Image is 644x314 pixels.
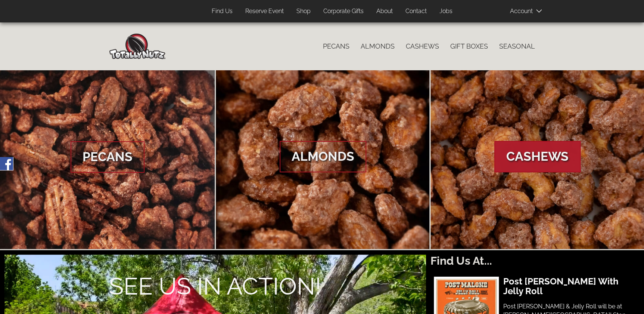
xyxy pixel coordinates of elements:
span: Almonds [280,141,366,172]
a: About [371,4,398,19]
a: Gift Boxes [445,39,494,54]
a: Shop [291,4,316,19]
span: Cashews [494,141,581,172]
a: Find Us [206,4,238,19]
a: Almonds [355,39,400,54]
a: Seasonal [494,39,541,54]
a: Corporate Gifts [318,4,369,19]
a: Contact [400,4,432,19]
span: Pecans [71,141,144,173]
a: Almonds [216,70,430,249]
a: Cashews [400,39,445,54]
img: Home [109,34,165,59]
h2: Find Us At... [430,255,640,267]
h3: Post [PERSON_NAME] With Jelly Roll [503,277,629,296]
a: Reserve Event [240,4,289,19]
a: Jobs [434,4,458,19]
a: Pecans [317,39,355,54]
